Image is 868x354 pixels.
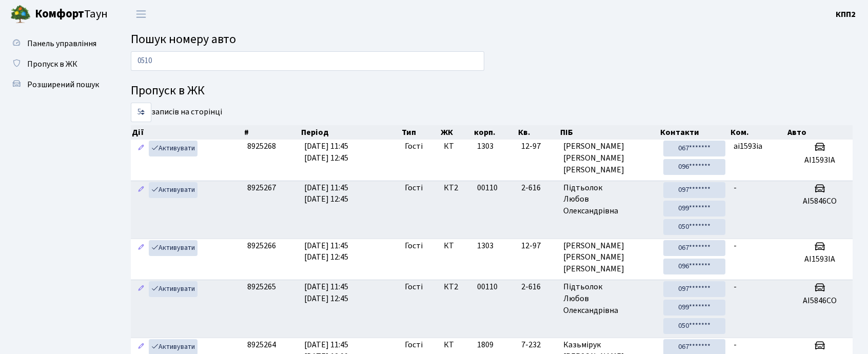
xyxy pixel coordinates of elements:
span: КТ [444,339,469,351]
span: 1809 [477,339,494,350]
span: - [734,240,737,251]
span: [DATE] 11:45 [DATE] 12:45 [304,240,348,263]
button: Переключити навігацію [128,6,154,23]
span: Гості [405,339,423,351]
span: КТ2 [444,182,469,194]
a: Редагувати [135,141,147,156]
b: Комфорт [35,6,84,22]
a: Редагувати [135,240,147,256]
th: # [243,125,300,140]
h5: АІ1593ІА [791,254,849,264]
th: Авто [786,125,853,140]
a: Активувати [149,281,198,297]
span: 8925267 [247,182,276,193]
span: - [734,182,737,193]
img: logo.png [10,4,31,25]
span: Розширений пошук [27,79,99,90]
th: Ком. [729,125,786,140]
th: Тип [401,125,440,140]
input: Пошук [131,51,484,71]
span: Гості [405,240,423,252]
h4: Пропуск в ЖК [131,84,853,99]
th: Дії [131,125,243,140]
span: 8925266 [247,240,276,251]
span: 1303 [477,141,494,152]
a: Панель управління [5,33,108,54]
h5: АІ5846СО [791,196,849,206]
h5: АІ5846СО [791,296,849,306]
span: [PERSON_NAME] [PERSON_NAME] [PERSON_NAME] [563,240,655,276]
span: Гості [405,281,423,293]
span: [DATE] 11:45 [DATE] 12:45 [304,141,348,164]
span: 1303 [477,240,494,251]
span: - [734,339,737,350]
span: [DATE] 11:45 [DATE] 12:45 [304,182,348,205]
span: Панель управління [27,38,96,49]
span: КТ2 [444,281,469,293]
span: 8925264 [247,339,276,350]
span: КТ [444,240,469,252]
span: 8925268 [247,141,276,152]
span: Гості [405,182,423,194]
span: Гості [405,141,423,152]
span: 00110 [477,182,498,193]
span: 00110 [477,281,498,292]
span: КТ [444,141,469,152]
th: ЖК [440,125,473,140]
span: 7-232 [521,339,555,351]
a: Активувати [149,240,198,256]
a: Пропуск в ЖК [5,54,108,74]
span: [PERSON_NAME] [PERSON_NAME] [PERSON_NAME] [563,141,655,176]
span: 12-97 [521,141,555,152]
th: Період [300,125,401,140]
select: записів на сторінці [131,103,151,122]
h5: АІ1593ІА [791,155,849,165]
th: Контакти [659,125,729,140]
a: КПП2 [836,8,856,21]
span: Підтьолок Любов Олександрівна [563,281,655,317]
th: Кв. [517,125,559,140]
label: записів на сторінці [131,103,222,122]
span: аі1593іа [734,141,762,152]
a: Активувати [149,141,198,156]
a: Активувати [149,182,198,198]
span: 2-616 [521,281,555,293]
span: 8925265 [247,281,276,292]
span: Пошук номеру авто [131,30,236,48]
span: 12-97 [521,240,555,252]
span: - [734,281,737,292]
span: Таун [35,6,108,23]
span: [DATE] 11:45 [DATE] 12:45 [304,281,348,304]
th: корп. [473,125,517,140]
span: 2-616 [521,182,555,194]
a: Розширений пошук [5,74,108,95]
th: ПІБ [559,125,659,140]
a: Редагувати [135,281,147,297]
span: Підтьолок Любов Олександрівна [563,182,655,218]
a: Редагувати [135,182,147,198]
span: Пропуск в ЖК [27,58,77,70]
